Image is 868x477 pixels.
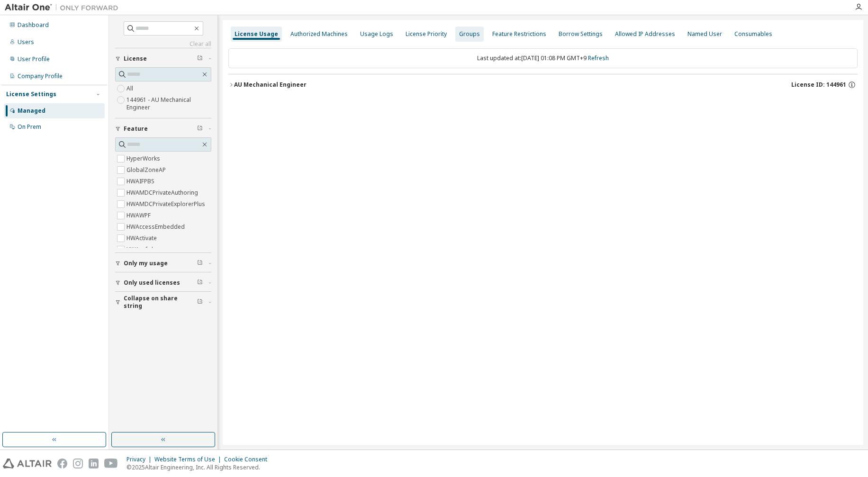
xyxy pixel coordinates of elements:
div: AU Mechanical Engineer [234,81,307,89]
span: Clear filter [197,260,203,267]
div: License Settings [6,90,56,98]
span: Only used licenses [124,279,180,287]
label: HWAcufwh [127,244,157,255]
span: Collapse on share string [124,295,197,310]
div: Cookie Consent [224,456,273,463]
div: Named User [687,30,722,38]
button: Only my usage [115,253,211,274]
button: Collapse on share string [115,292,211,313]
label: All [127,83,135,94]
div: Privacy [127,456,154,463]
span: Clear filter [197,125,203,133]
img: facebook.svg [57,459,67,468]
label: HWAWPF [127,210,153,221]
button: AU Mechanical EngineerLicense ID: 144961 [228,74,858,95]
div: Authorized Machines [290,30,348,38]
div: Dashboard [18,21,49,29]
div: License Usage [235,30,278,38]
label: HWAccessEmbedded [127,221,187,233]
label: HWAMDCPrivateAuthoring [127,187,200,198]
span: Clear filter [197,55,203,63]
div: Borrow Settings [559,30,603,38]
label: 144961 - AU Mechanical Engineer [127,94,211,113]
div: Groups [459,30,480,38]
label: HWAIFPBS [127,176,156,187]
div: Managed [18,107,45,115]
span: Clear filter [197,298,203,306]
a: Refresh [588,54,609,62]
span: License [124,55,147,63]
div: On Prem [18,123,41,131]
p: © 2025 Altair Engineering, Inc. All Rights Reserved. [127,463,273,471]
label: HWActivate [127,233,159,244]
span: Only my usage [124,260,168,267]
label: HWAMDCPrivateExplorerPlus [127,198,207,210]
a: Clear all [115,40,211,48]
div: Users [18,38,34,46]
img: linkedin.svg [89,459,99,468]
button: Only used licenses [115,272,211,293]
img: youtube.svg [104,459,118,468]
div: Consumables [734,30,772,38]
div: Last updated at: [DATE] 01:08 PM GMT+9 [228,48,858,68]
button: License [115,48,211,69]
label: HyperWorks [127,153,162,164]
div: Usage Logs [360,30,393,38]
img: altair_logo.svg [3,459,52,468]
div: User Profile [18,55,50,63]
img: Altair One [5,3,123,12]
img: instagram.svg [73,459,83,468]
div: Feature Restrictions [492,30,546,38]
button: Feature [115,118,211,139]
span: License ID: 144961 [791,81,846,89]
label: GlobalZoneAP [127,164,168,176]
span: Clear filter [197,279,203,287]
span: Feature [124,125,148,133]
div: Company Profile [18,72,63,80]
div: License Priority [406,30,447,38]
div: Allowed IP Addresses [615,30,675,38]
div: Website Terms of Use [154,456,224,463]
